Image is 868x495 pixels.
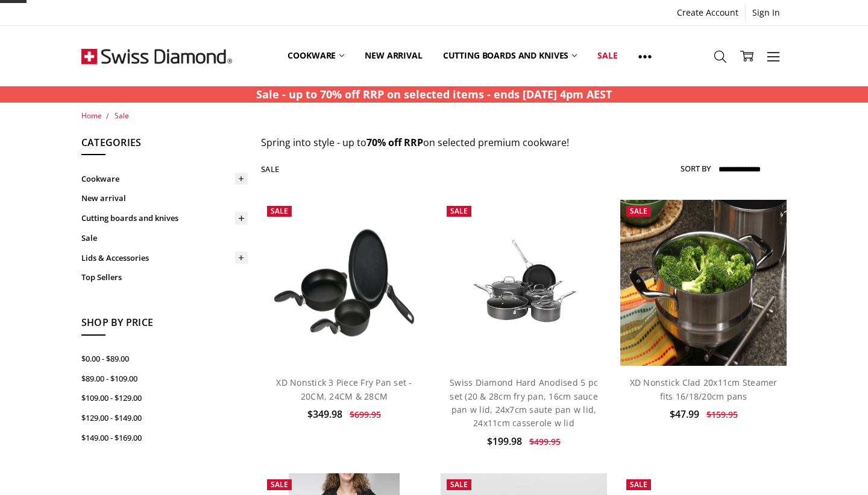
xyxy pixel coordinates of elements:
[630,377,778,401] a: XD Nonstick Clad 20x11cm Steamer fits 16/18/20cm pans
[670,407,699,421] span: $47.99
[441,200,607,366] a: Swiss Diamond Hard Anodised 5 pc set (20 & 28cm fry pan, 16cm sauce pan w lid, 24x7cm saute pan w...
[81,408,248,428] a: $129.00 - $149.00
[628,29,662,83] a: Show All
[271,206,288,216] span: Sale
[81,26,232,86] img: Free Shipping On Every Order
[487,435,522,448] span: $199.98
[630,479,647,490] span: Sale
[706,409,738,420] span: $159.95
[450,206,468,216] span: Sale
[81,228,248,248] a: Sale
[81,188,248,208] a: New arrival
[277,29,354,83] a: Cookware
[433,29,588,83] a: Cutting boards and knives
[354,29,432,83] a: New arrival
[620,200,787,366] img: XD Nonstick Clad 20x11cm Steamer fits 16/18/20cm pans
[81,349,248,369] a: $0.00 - $89.00
[746,4,787,21] a: Sign In
[529,436,561,447] span: $499.95
[366,136,423,149] strong: 70% off RRP
[81,388,248,408] a: $109.00 - $129.00
[81,135,248,156] h5: Categories
[261,136,569,149] span: Spring into style - up to on selected premium cookware!
[450,377,598,429] a: Swiss Diamond Hard Anodised 5 pc set (20 & 28cm fry pan, 16cm sauce pan w lid, 24x7cm saute pan w...
[681,159,711,178] label: Sort By
[587,29,627,83] a: Sale
[81,208,248,228] a: Cutting boards and knives
[276,377,412,401] a: XD Nonstick 3 Piece Fry Pan set - 20CM, 24CM & 28CM
[441,226,607,339] img: Swiss Diamond Hard Anodised 5 pc set (20 & 28cm fry pan, 16cm sauce pan w lid, 24x7cm saute pan w...
[630,206,647,216] span: Sale
[81,428,248,448] a: $149.00 - $169.00
[450,479,468,490] span: Sale
[81,169,248,189] a: Cookware
[261,164,279,174] h1: Sale
[271,479,288,490] span: Sale
[81,110,102,121] a: Home
[261,200,427,366] img: XD Nonstick 3 Piece Fry Pan set - 20CM, 24CM & 28CM
[115,110,129,121] a: Sale
[81,267,248,287] a: Top Sellers
[256,87,612,101] strong: Sale - up to 70% off RRP on selected items - ends [DATE] 4pm AEST
[307,407,342,421] span: $349.98
[670,4,745,21] a: Create Account
[350,409,381,420] span: $699.95
[81,369,248,389] a: $89.00 - $109.00
[81,315,248,336] h5: Shop By Price
[81,248,248,268] a: Lids & Accessories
